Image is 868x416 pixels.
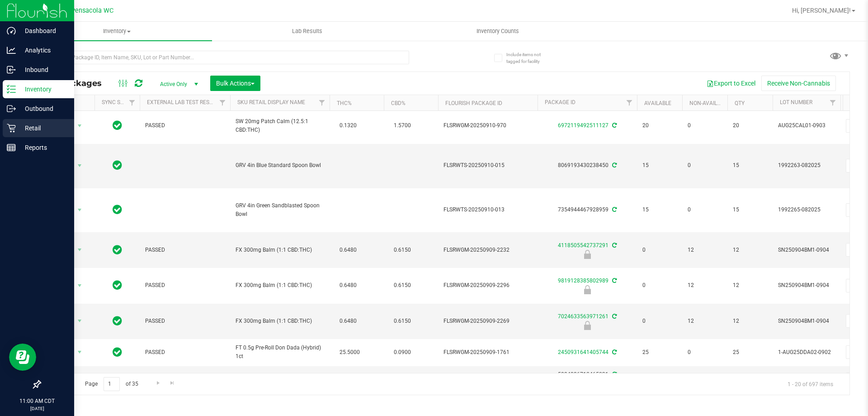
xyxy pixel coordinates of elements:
span: 25 [733,348,767,357]
span: 1992265-082025 [778,206,835,214]
span: 0.1320 [335,119,361,132]
span: PASSED [145,348,225,357]
span: 12 [688,246,722,254]
span: select [74,315,85,327]
span: Inventory [22,27,212,35]
a: Inventory Counts [402,22,593,41]
p: [DATE] [4,405,70,412]
span: 20 [642,121,677,130]
span: Pensacola WC [71,7,113,14]
span: 0.6150 [389,244,415,257]
span: Sync from Compliance System [611,206,617,213]
span: 25.5000 [335,346,364,359]
p: Retail [16,123,70,134]
inline-svg: Analytics [7,46,16,55]
a: Sku Retail Display Name [237,99,305,105]
span: SN250904BM1-0904 [778,246,835,254]
span: 1 - 20 of 697 items [780,377,840,391]
span: Sync from Compliance System [611,371,617,378]
div: Newly Received [536,321,638,330]
span: Sync from Compliance System [611,313,617,320]
span: In Sync [113,279,122,292]
a: 7024633563971261 [558,313,609,320]
span: SN250904BM1-0904 [778,317,835,325]
span: Inventory Counts [464,27,531,35]
span: 0.6480 [335,279,361,292]
span: Sync from Compliance System [611,277,617,284]
span: 12 [733,246,767,254]
span: Sync from Compliance System [611,162,617,168]
span: Lab Results [280,27,335,35]
a: 6972119492511127 [558,122,609,129]
button: Export to Excel [701,76,761,91]
span: FLSRWGM-20250909-2296 [443,281,532,290]
span: 20 [733,121,767,130]
span: SN250904BM1-0904 [778,281,835,290]
span: FX 300mg Balm (1:1 CBD:THC) [236,281,324,290]
span: 0 [642,281,677,290]
span: PASSED [145,121,225,130]
span: select [74,204,85,216]
span: FLSRWGM-20250909-2232 [443,246,532,254]
inline-svg: Reports [7,143,16,152]
span: FLSRWTS-20250910-015 [443,161,532,170]
a: Non-Available [689,100,730,106]
a: Filter [315,95,330,110]
inline-svg: Inbound [7,65,16,74]
span: Include items not tagged for facility [506,51,552,65]
a: Qty [735,100,745,106]
span: FLSRWGM-20250909-1761 [443,348,532,357]
div: 5884886712465031 [536,370,638,388]
span: 0 [642,246,677,254]
input: 1 [104,377,120,391]
a: Filter [215,95,230,110]
span: FLSRWTS-20250910-013 [443,206,532,214]
span: 25 [642,348,677,357]
a: Filter [826,95,840,110]
a: THC% [337,100,352,106]
div: Newly Received [536,285,638,294]
a: Inventory [22,22,212,41]
span: 15 [642,161,677,170]
span: 0 [642,317,677,325]
inline-svg: Outbound [7,104,16,113]
span: In Sync [113,159,122,172]
a: Lot Number [780,99,812,105]
inline-svg: Inventory [7,85,16,94]
span: In Sync [113,119,122,132]
span: GRV 4in Blue Standard Spoon Bowl [236,161,324,170]
span: select [74,159,85,172]
p: Analytics [16,45,70,56]
span: FT 0.5g Pre-Roll Don Dada (Hybrid) 1ct [236,344,324,361]
span: AUG25CAL01-0903 [778,121,835,130]
span: PASSED [145,281,225,290]
div: 8069193430238450 [536,161,638,170]
span: 1992263-082025 [778,161,835,170]
a: External Lab Test Result [147,99,218,105]
span: 15 [733,206,767,214]
span: 12 [688,281,722,290]
a: Lab Results [212,22,402,41]
span: In Sync [113,244,122,256]
span: select [74,244,85,256]
span: Sync from Compliance System [611,349,617,355]
inline-svg: Dashboard [7,26,16,35]
p: Outbound [16,103,70,114]
span: 1.5700 [389,119,415,132]
span: 0 [688,348,722,357]
span: Sync from Compliance System [611,122,617,129]
p: Inbound [16,64,70,75]
span: 0.6150 [389,279,415,292]
span: FLSRWGM-20250909-2269 [443,317,532,325]
span: 0.6480 [335,315,361,328]
span: 0.0900 [389,346,415,359]
span: 1-AUG25DDA02-0902 [778,348,835,357]
span: 12 [688,317,722,325]
a: CBD% [391,100,406,106]
a: Sync Status [102,99,137,105]
a: 2450931641405744 [558,349,609,355]
span: 0 [688,121,722,130]
span: FX 300mg Balm (1:1 CBD:THC) [236,317,324,325]
span: 15 [733,161,767,170]
span: 0.6150 [389,315,415,328]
